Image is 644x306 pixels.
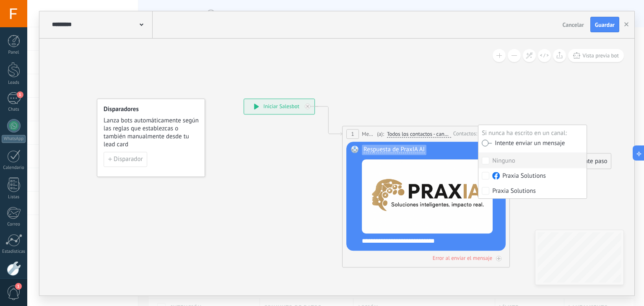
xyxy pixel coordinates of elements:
[114,156,143,162] span: Disparador
[492,172,500,179] img: facebook-sm.svg
[362,130,375,138] span: Mensaje
[595,22,615,28] span: Guardar
[362,159,493,233] img: f0cd18b1-ac7a-4d47-8150-d753d58f9f68
[453,130,479,137] div: Contactos:
[15,283,22,290] span: 1
[104,105,199,113] h4: Disparadores
[2,80,26,86] div: Leads
[2,165,26,171] div: Calendario
[559,18,587,31] button: Cancelar
[492,140,565,147] div: Intente enviar un mensaje
[492,172,546,180] div: Praxia Solutions
[2,222,26,227] div: Correo
[351,130,354,137] span: 1
[492,157,515,165] div: Seleccionar todo
[17,91,23,98] span: 1
[377,130,384,138] span: (a):
[582,52,619,59] span: Vista previa bot
[2,194,26,200] div: Listas
[563,21,584,29] span: Cancelar
[2,249,26,254] div: Estadísticas
[590,17,619,33] button: Guardar
[104,117,199,148] span: Lanza bots automáticamente según las reglas que establezcas o también manualmente desde tu lead card
[492,187,536,195] div: Praxia Solutions
[2,50,26,55] div: Panel
[364,146,425,153] span: Respuesta de PraxIA AI
[482,130,583,137] div: Si nunca ha escrito en un canal:
[362,145,426,155] button: Respuesta de PraxIA AI
[387,131,451,137] span: Todos los contactos - canales seleccionados
[104,152,147,167] button: Disparador
[433,254,492,262] div: Error al enviar el mensaje
[244,99,314,114] div: Iniciar Salesbot
[538,154,611,168] div: Agrega el siguiente paso
[568,49,624,62] button: Vista previa bot
[2,107,26,112] div: Chats
[2,135,26,143] div: WhatsApp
